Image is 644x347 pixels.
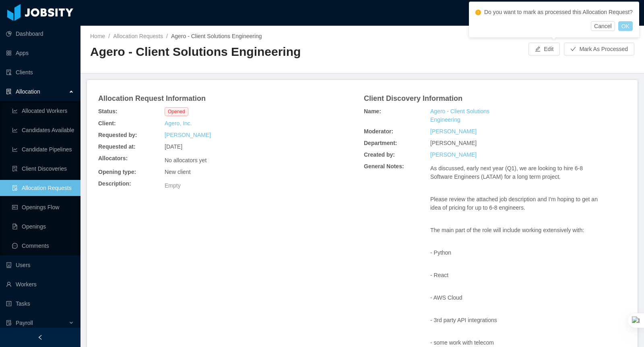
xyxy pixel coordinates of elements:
i: icon: solution [6,89,12,94]
span: Empty [165,182,181,189]
a: Allocation Requests [113,33,163,39]
div: Do you want to mark as processed this Allocation Request? [475,8,633,16]
button: icon: editEdit [528,43,560,55]
button: checkMark As Processed [564,43,634,55]
div: No allocators yet [165,156,206,165]
b: Requested at: [98,143,136,151]
b: Name: [364,107,381,116]
a: Agero, Inc. [165,119,192,128]
a: [PERSON_NAME] [165,131,211,139]
a: Home [90,33,105,39]
a: icon: messageComments [12,238,74,254]
p: - some work with telecom [430,339,604,347]
b: Moderator: [364,127,393,136]
div: [PERSON_NAME] [429,137,517,149]
b: Status: [98,107,117,116]
span: [DATE] [165,143,182,151]
i: icon: exclamation-circle [475,10,481,15]
b: General Notes: [364,162,404,171]
button: OK [618,21,633,31]
a: icon: line-chartCandidate Pipelines [12,141,74,157]
a: icon: robotUsers [6,257,74,273]
b: Created by: [364,151,395,159]
b: Opening type: [98,168,136,176]
b: Client: [98,119,116,128]
p: - Python [430,249,604,257]
span: Payroll [16,320,33,326]
b: Allocators: [98,154,128,163]
a: icon: profileTasks [6,296,74,312]
b: Department: [364,139,397,147]
a: icon: appstoreApps [6,45,74,61]
p: As discussed, early next year (Q1), we are looking to hire 6-8 Software Engineers (LATAM) for a l... [430,164,604,181]
b: Requested by: [98,131,137,139]
a: Agero - Client Solutions Engineering [430,107,516,124]
a: icon: line-chartCandidates Available [12,122,74,138]
span: Allocation [16,88,40,95]
article: Client Discovery Information [364,93,462,104]
span: New client [165,168,191,176]
article: Allocation Request Information [98,93,206,104]
a: icon: userWorkers [6,276,74,292]
a: [PERSON_NAME] [430,127,477,136]
span: Agero - Client Solutions Engineering [171,33,262,39]
p: - AWS Cloud [430,294,604,302]
p: Please review the attached job description and I'm hoping to get an idea of pricing for up to 6-8... [430,195,604,212]
a: icon: auditClients [6,64,74,80]
p: The main part of the role will include working extensively with: [430,226,604,235]
p: - 3rd party API integrations [430,316,604,325]
button: Cancel [591,21,615,31]
h2: Agero - Client Solutions Engineering [90,44,362,60]
p: - React [430,271,604,280]
a: icon: pie-chartDashboard [6,26,74,42]
span: / [108,33,110,39]
a: icon: file-doneAllocation Requests [12,180,74,196]
span: / [166,33,168,39]
span: Opened [165,107,188,116]
a: icon: line-chartAllocated Workers [12,103,74,119]
a: icon: file-textOpenings [12,218,74,235]
i: icon: file-protect [6,320,12,326]
a: icon: idcardOpenings Flow [12,199,74,215]
a: [PERSON_NAME] [430,151,477,159]
a: icon: file-searchClient Discoveries [12,161,74,177]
